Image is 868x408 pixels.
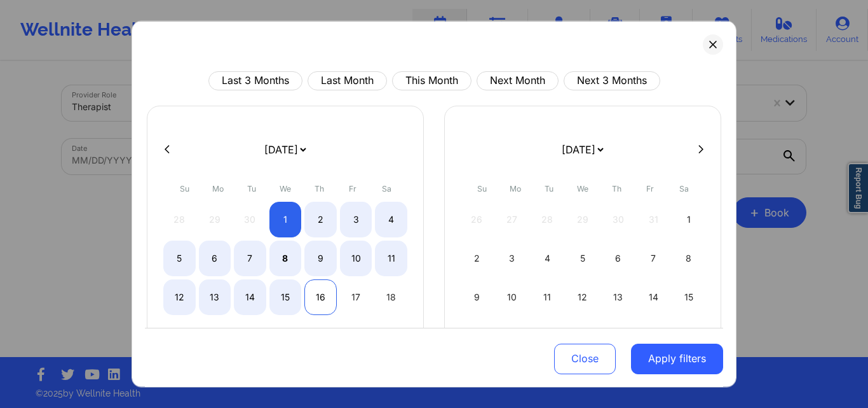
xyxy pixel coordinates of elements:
button: Last 3 Months [208,71,302,90]
div: Tue Nov 11 2025 [531,279,564,314]
abbr: Wednesday [280,183,291,193]
div: Thu Nov 06 2025 [602,240,634,276]
button: Close [554,344,616,374]
button: Apply filters [631,344,723,374]
div: Mon Nov 10 2025 [496,279,529,314]
div: Sun Nov 02 2025 [461,240,493,276]
div: Sat Oct 25 2025 [375,318,407,353]
div: Sun Oct 19 2025 [163,318,196,353]
div: Thu Nov 13 2025 [602,279,634,314]
div: Fri Nov 07 2025 [637,240,670,276]
abbr: Tuesday [247,183,256,193]
button: Next Month [477,71,559,90]
div: Wed Oct 01 2025 [269,201,302,237]
abbr: Tuesday [545,183,553,193]
div: Thu Oct 09 2025 [304,240,337,276]
button: Last Month [308,71,387,90]
abbr: Wednesday [577,183,588,193]
abbr: Sunday [180,183,189,193]
div: Thu Oct 02 2025 [304,201,337,237]
div: Sat Nov 15 2025 [672,279,705,314]
div: Thu Nov 20 2025 [602,318,634,353]
div: Wed Oct 22 2025 [269,318,302,353]
div: Wed Oct 15 2025 [269,279,302,314]
abbr: Saturday [382,183,391,193]
abbr: Sunday [477,183,487,193]
button: Next 3 Months [564,71,660,90]
button: This Month [392,71,471,90]
div: Tue Oct 21 2025 [234,318,266,353]
div: Tue Oct 14 2025 [234,279,266,314]
abbr: Thursday [612,183,621,193]
div: Fri Oct 17 2025 [340,279,372,314]
div: Fri Oct 03 2025 [340,201,372,237]
div: Sat Oct 11 2025 [375,240,407,276]
div: Tue Oct 07 2025 [234,240,266,276]
abbr: Monday [510,183,521,193]
div: Sat Oct 18 2025 [375,279,407,314]
div: Sat Nov 08 2025 [672,240,705,276]
div: Thu Oct 23 2025 [304,318,337,353]
abbr: Saturday [679,183,689,193]
abbr: Thursday [315,183,324,193]
abbr: Monday [212,183,224,193]
div: Sun Oct 05 2025 [163,240,196,276]
div: Wed Nov 19 2025 [567,318,599,353]
div: Sat Nov 22 2025 [672,318,705,353]
div: Fri Oct 24 2025 [340,318,372,353]
div: Sat Oct 04 2025 [375,201,407,237]
div: Mon Nov 17 2025 [496,318,529,353]
div: Tue Nov 18 2025 [531,318,564,353]
div: Sun Nov 16 2025 [461,318,493,353]
abbr: Friday [646,183,654,193]
div: Wed Nov 12 2025 [567,279,599,314]
div: Mon Nov 03 2025 [496,240,529,276]
div: Sun Nov 09 2025 [461,279,493,314]
div: Fri Oct 10 2025 [340,240,372,276]
div: Mon Oct 06 2025 [199,240,231,276]
div: Sat Nov 01 2025 [672,201,705,237]
div: Wed Nov 05 2025 [567,240,599,276]
div: Sun Oct 12 2025 [163,279,196,314]
div: Fri Nov 14 2025 [637,279,670,314]
abbr: Friday [349,183,356,193]
div: Wed Oct 08 2025 [269,240,302,276]
div: Mon Oct 20 2025 [199,318,231,353]
div: Fri Nov 21 2025 [637,318,670,353]
div: Mon Oct 13 2025 [199,279,231,314]
div: Tue Nov 04 2025 [531,240,564,276]
div: Thu Oct 16 2025 [304,279,337,314]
